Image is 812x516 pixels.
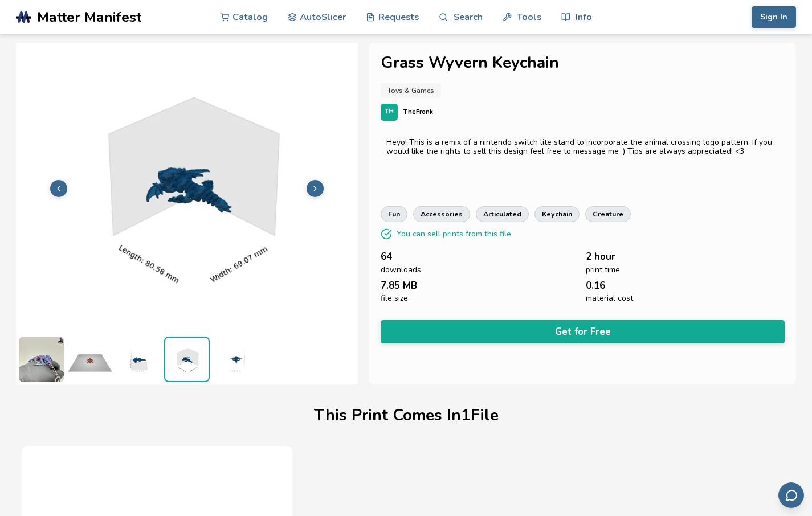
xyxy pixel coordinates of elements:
span: 2 hour [586,251,615,262]
p: You can sell prints from this file [397,228,511,240]
div: Heyo! This is a remix of a nintendo switch lite stand to incorporate the animal crossing logo pat... [386,138,779,156]
a: fun [381,206,407,222]
a: accessories [413,206,470,222]
img: 1_3D_Dimensions [213,337,258,382]
a: Toys & Games [381,83,441,98]
button: Sign In [752,6,796,28]
span: 7.85 MB [381,280,417,291]
span: 0.16 [586,280,605,291]
a: keychain [534,206,580,222]
span: 64 [381,251,392,262]
span: file size [381,294,408,303]
span: print time [586,265,620,275]
p: TheFronk [403,106,433,118]
img: 1_3D_Dimensions [165,338,209,381]
img: 1_3D_Dimensions [116,337,161,382]
h1: This Print Comes In 1 File [314,407,499,424]
a: articulated [476,206,529,222]
span: material cost [586,294,633,303]
span: TH [385,108,394,116]
img: 1_Print_Preview [67,337,113,382]
span: Matter Manifest [37,9,141,25]
a: creature [585,206,631,222]
span: downloads [381,265,421,275]
h1: Grass Wyvern Keychain [381,54,785,72]
button: Get for Free [381,320,785,343]
button: Send feedback via email [778,482,804,508]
